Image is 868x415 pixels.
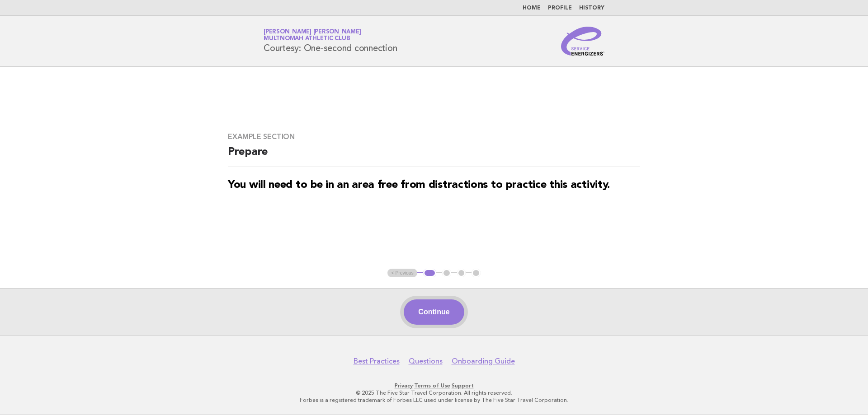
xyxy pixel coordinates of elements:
a: Onboarding Guide [452,357,515,366]
span: Multnomah Athletic Club [264,36,350,42]
button: 1 [423,269,436,278]
h2: Prepare [228,145,640,167]
a: Support [452,382,474,389]
a: Terms of Use [414,382,450,389]
strong: You will need to be in an area free from distractions to practice this activity. [228,180,610,191]
p: · · [157,382,711,389]
a: Home [523,5,541,11]
a: History [579,5,604,11]
h3: Example Section [228,132,640,141]
button: Continue [404,299,464,325]
a: Questions [409,357,443,366]
a: [PERSON_NAME] [PERSON_NAME]Multnomah Athletic Club [264,29,361,42]
img: Service Energizers [561,27,604,56]
p: © 2025 The Five Star Travel Corporation. All rights reserved. [157,389,711,396]
a: Profile [548,5,572,11]
a: Privacy [395,382,413,389]
a: Best Practices [354,357,400,366]
p: Forbes is a registered trademark of Forbes LLC used under license by The Five Star Travel Corpora... [157,396,711,404]
h1: Courtesy: One-second connection [264,29,397,53]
